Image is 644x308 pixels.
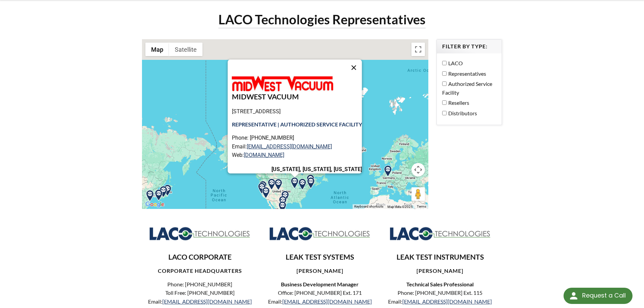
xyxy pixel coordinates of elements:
[564,288,633,304] div: Request a Call
[568,290,579,301] img: round button
[267,288,373,306] p: Office: [PHONE_NUMBER] Ext. 171 Email:
[442,98,493,107] label: Resellers
[218,11,426,28] h1: LACO Technologies Representatives
[402,298,492,305] a: [EMAIL_ADDRESS][DOMAIN_NAME]
[232,121,362,127] strong: Representative | Authorized Service Facility
[442,111,447,115] input: Distributors
[442,109,493,118] label: Distributors
[243,152,284,158] a: [DOMAIN_NAME]
[442,71,447,76] input: Representatives
[442,59,493,68] label: LACO
[411,163,425,176] button: Map camera controls
[232,76,333,91] img: Midwest-Vacuum_473x72.jpg
[442,79,493,97] label: Authorized Service Facility
[296,267,343,274] strong: [PERSON_NAME]
[442,100,447,105] input: Resellers
[232,92,362,102] h3: MIDWEST VACUUM
[271,166,362,172] strong: [US_STATE], [US_STATE], [US_STATE]
[406,281,474,287] strong: Technical Sales Professional
[411,187,425,201] button: Drag Pegman onto the map to open Street View
[147,280,253,306] p: Phone: [PHONE_NUMBER] Toll Free: [PHONE_NUMBER] Email:
[281,281,359,287] strong: Business Development Manager
[387,205,413,209] span: Map data ©2025
[232,107,362,116] p: [STREET_ADDRESS]
[144,200,166,209] img: Google
[387,288,493,306] p: Phone: [PHONE_NUMBER] Ext. 115 Email:
[158,267,242,274] strong: CORPORATE HEADQUARTERS
[411,43,425,56] button: Toggle fullscreen view
[232,134,362,160] p: Phone: [PHONE_NUMBER] Email: Web:
[144,200,166,209] a: Open this area in Google Maps (opens a new window)
[169,43,202,56] button: Show satellite imagery
[582,288,626,303] div: Request a Call
[442,43,496,50] h4: Filter by Type:
[442,81,447,86] input: Authorized Service Facility
[246,143,332,150] a: [EMAIL_ADDRESS][DOMAIN_NAME]
[354,204,383,209] button: Keyboard shortcuts
[145,43,169,56] button: Show street map
[162,298,252,305] a: [EMAIL_ADDRESS][DOMAIN_NAME]
[149,226,251,241] img: Logo_LACO-TECH_hi-res.jpg
[345,60,362,76] button: Close
[416,267,463,274] strong: [PERSON_NAME]
[417,205,426,208] a: Terms (opens in new tab)
[282,298,372,305] a: [EMAIL_ADDRESS][DOMAIN_NAME]
[442,61,447,65] input: LACO
[442,69,493,78] label: Representatives
[389,226,491,241] img: Logo_LACO-TECH_hi-res.jpg
[387,253,493,262] h3: LEAK TEST INSTRUMENTS
[269,226,371,241] img: Logo_LACO-TECH_hi-res.jpg
[147,253,253,262] h3: LACO CORPORATE
[267,253,373,262] h3: LEAK TEST SYSTEMS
